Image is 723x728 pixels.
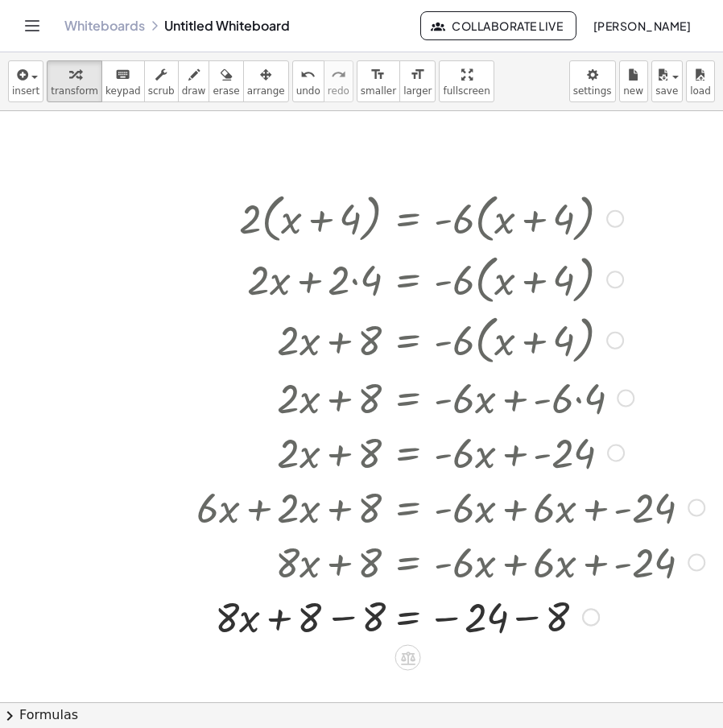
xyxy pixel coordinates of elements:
a: Whiteboards [64,18,145,34]
button: save [651,60,683,102]
span: draw [182,85,206,97]
button: scrub [144,60,179,102]
span: transform [51,85,98,97]
button: settings [569,60,616,102]
span: smaller [361,85,396,97]
span: insert [12,85,39,97]
span: undo [296,85,320,97]
span: settings [573,85,612,97]
div: Apply the same math to both sides of the equation [395,645,421,671]
button: draw [178,60,210,102]
span: fullscreen [443,85,490,97]
button: keyboardkeypad [101,60,145,102]
button: format_sizesmaller [357,60,400,102]
button: insert [8,60,43,102]
span: [PERSON_NAME] [593,19,691,33]
span: load [690,85,711,97]
button: format_sizelarger [399,60,436,102]
span: new [623,85,643,97]
span: keypad [105,85,141,97]
i: format_size [410,65,425,85]
button: Collaborate Live [420,11,576,40]
i: keyboard [115,65,130,85]
button: redoredo [324,60,353,102]
button: load [686,60,715,102]
span: redo [328,85,349,97]
i: redo [331,65,346,85]
span: arrange [247,85,285,97]
span: save [655,85,678,97]
i: format_size [370,65,386,85]
button: fullscreen [439,60,494,102]
span: erase [213,85,239,97]
span: larger [403,85,432,97]
button: erase [209,60,243,102]
button: new [619,60,648,102]
button: Toggle navigation [19,13,45,39]
button: [PERSON_NAME] [580,11,704,40]
span: scrub [148,85,175,97]
button: transform [47,60,102,102]
button: undoundo [292,60,324,102]
button: arrange [243,60,289,102]
i: undo [300,65,316,85]
span: Collaborate Live [434,19,563,33]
